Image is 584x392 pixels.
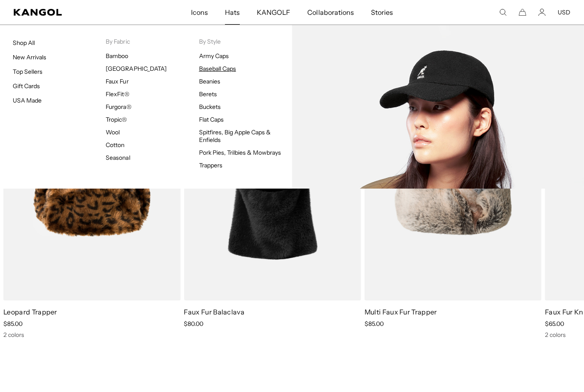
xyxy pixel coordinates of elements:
a: FlexFit® [106,90,129,98]
a: Furgora® [106,103,131,111]
a: Berets [199,90,217,98]
div: 3 of 5 [180,78,361,339]
a: Kangol [14,9,126,16]
a: Bamboo [106,52,128,60]
a: Shop All [13,39,35,47]
a: Cotton [106,141,124,149]
span: $85.00 [3,320,22,328]
span: $80.00 [184,320,203,328]
a: Army Caps [199,52,229,60]
div: 4 of 5 [361,78,542,339]
a: Spitfires, Big Apple Caps & Enfields [199,128,271,144]
a: Leopard Trapper [3,308,57,316]
p: By Style [199,38,292,45]
img: Leopard Trapper [3,78,180,300]
a: USA Made [13,97,42,104]
a: Trappers [199,161,222,169]
a: Gift Cards [13,82,40,90]
img: Faux Fur Balaclava [184,78,361,300]
a: Baseball Caps [199,65,236,72]
a: Faux Fur [106,78,128,85]
span: $85.00 [365,320,384,328]
button: USD [558,8,570,16]
button: Cart [519,8,526,16]
a: New Arrivals [13,53,46,61]
a: Pork Pies, Trilbies & Mowbrays [199,149,281,156]
a: Seasonal [106,154,130,161]
a: Buckets [199,103,221,111]
a: Faux Fur Balaclava [184,308,244,316]
span: $65.00 [545,320,564,328]
div: 2 colors [3,331,180,339]
a: Account [538,8,546,16]
a: [GEOGRAPHIC_DATA] [106,65,166,72]
img: Baseball_Caps.jpg [292,25,584,189]
a: Tropic® [106,116,127,123]
a: Wool [106,128,120,136]
a: Top Sellers [13,68,42,75]
a: Beanies [199,78,220,85]
img: Multi Faux Fur Trapper [365,78,542,300]
a: Multi Faux Fur Trapper [365,308,437,316]
summary: Search here [499,8,507,16]
p: By Fabric [106,38,199,45]
a: Flat Caps [199,116,224,123]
